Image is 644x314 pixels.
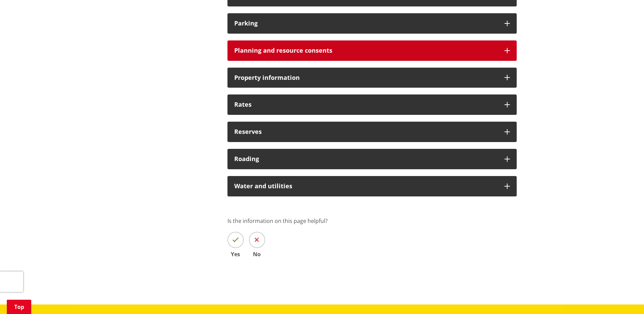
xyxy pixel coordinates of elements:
[234,156,498,162] h3: Roading
[234,183,498,190] h3: Water and utilities
[234,74,498,81] h3: Property information
[234,101,498,108] h3: Rates
[234,128,498,135] h3: Reserves
[227,217,517,225] p: Is the information on this page helpful?
[249,251,265,257] span: No
[227,251,244,257] span: Yes
[613,285,637,310] iframe: Messenger Launcher
[234,20,498,27] h3: Parking
[7,300,31,314] a: Top
[234,47,498,54] h3: Planning and resource consents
